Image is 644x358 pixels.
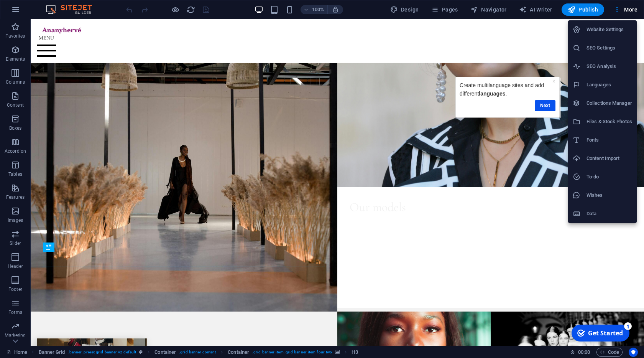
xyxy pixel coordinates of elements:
[5,4,101,21] p: Create multilanguage sites and add different .
[98,0,101,9] div: Close tooltip
[586,135,632,145] h6: Fonts
[57,1,64,8] div: 1
[586,172,632,181] h6: To-do
[586,25,632,34] h6: Website Settings
[586,99,632,108] h6: Collections Manager
[80,23,101,35] a: Next
[586,117,632,126] h6: Files & Stock Photos
[4,3,62,20] div: Get Started 1 items remaining, 80% complete
[586,209,632,218] h6: Data
[586,62,632,71] h6: SEO Analysis
[586,43,632,53] h6: SEO Settings
[586,191,632,200] h6: Wishes
[98,2,101,8] a: ×
[586,80,632,89] h6: Languages
[586,154,632,163] h6: Content Import
[21,7,56,16] div: Get Started
[25,14,51,20] span: languages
